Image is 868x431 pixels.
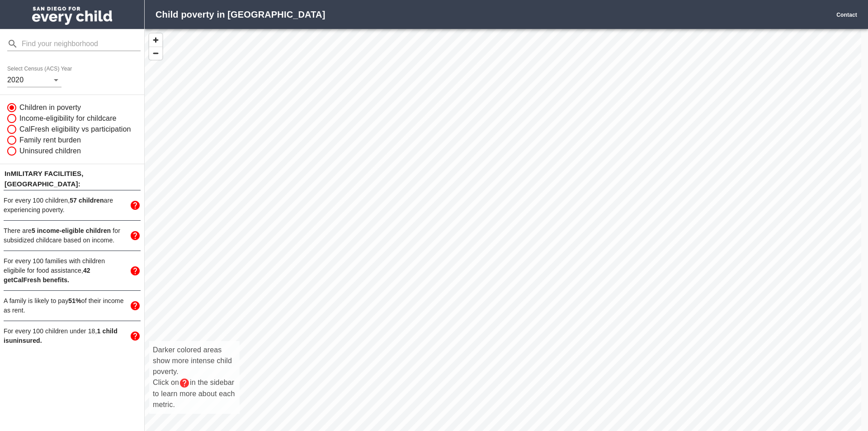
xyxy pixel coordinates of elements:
[4,197,113,213] span: For every 100 children, are experiencing poverty.
[22,37,141,51] input: Find your neighborhood
[156,9,325,19] strong: Child poverty in [GEOGRAPHIC_DATA]
[153,345,236,410] p: Darker colored areas show more intense child poverty. Click on in the sidebar to learn more about...
[68,297,81,304] strong: 51 %
[19,135,81,146] span: Family rent burden
[836,12,857,18] a: Contact
[4,327,118,344] span: For every 100 children under 18,
[70,197,104,204] span: 57 children
[32,227,111,234] span: 5 income-eligible children
[7,66,75,72] label: Select Census (ACS) Year
[4,221,141,251] div: There are5 income-eligible children for subsidized childcare based on income.
[4,321,141,351] div: For every 100 children under 18,1 child isuninsured.
[19,146,81,156] span: Uninsured children
[149,33,162,47] button: Zoom In
[4,267,90,284] strong: CalFresh benefits.
[4,251,141,290] div: For every 100 families with children eligibile for food assistance,42 getCalFresh benefits.
[4,190,141,220] div: For every 100 children,57 childrenare experiencing poverty.
[149,47,162,60] button: Zoom Out
[19,102,81,113] span: Children in poverty
[4,291,141,321] div: A family is likely to pay51%of their income as rent.
[4,257,105,284] span: For every 100 families with children eligibile for food assistance,
[7,73,61,87] div: 2020
[4,267,90,284] span: 42 get
[4,227,120,244] span: There are for subsidized childcare based on income.
[4,297,124,314] span: A family is likely to pay of their income as rent.
[32,7,112,25] img: San Diego for Every Child logo
[19,113,117,124] span: Income-eligibility for childcare
[19,124,131,135] span: CalFresh eligibility vs participation
[4,168,141,190] p: In MILITARY FACILITIES , [GEOGRAPHIC_DATA]:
